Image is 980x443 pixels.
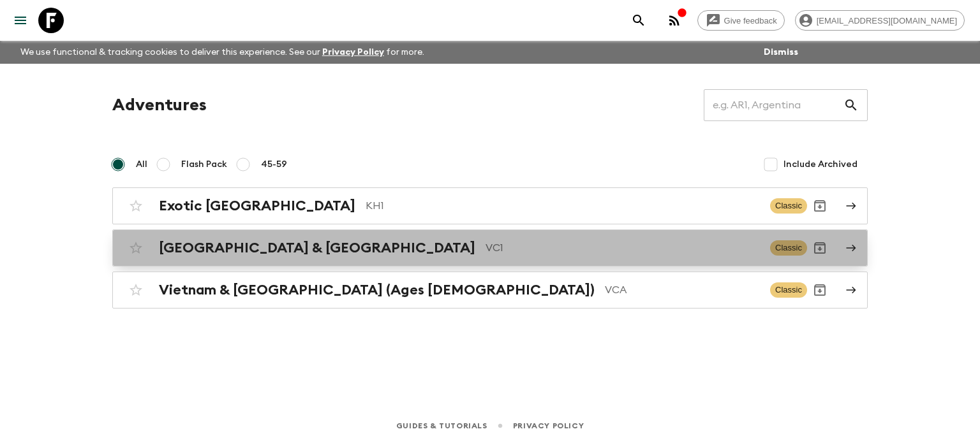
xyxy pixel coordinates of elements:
button: Archive [807,277,833,303]
p: VCA [605,282,760,298]
span: Give feedback [717,16,784,25]
a: Vietnam & [GEOGRAPHIC_DATA] (Ages [DEMOGRAPHIC_DATA])VCAClassicArchive [112,272,868,309]
span: Classic [770,240,807,256]
button: Dismiss [761,43,801,61]
button: Archive [807,193,833,219]
h1: Adventures [112,92,207,118]
button: search adventures [626,8,651,33]
h2: Exotic [GEOGRAPHIC_DATA] [159,198,355,214]
span: [EMAIL_ADDRESS][DOMAIN_NAME] [810,16,964,25]
h2: [GEOGRAPHIC_DATA] & [GEOGRAPHIC_DATA] [159,240,475,256]
a: Privacy Policy [513,419,584,433]
h2: Vietnam & [GEOGRAPHIC_DATA] (Ages [DEMOGRAPHIC_DATA]) [159,282,595,298]
span: All [136,158,147,171]
a: Give feedback [697,10,785,31]
a: Guides & Tutorials [396,419,487,433]
div: [EMAIL_ADDRESS][DOMAIN_NAME] [795,10,965,31]
button: menu [8,8,33,33]
a: [GEOGRAPHIC_DATA] & [GEOGRAPHIC_DATA]VC1ClassicArchive [112,229,868,266]
input: e.g. AR1, Argentina [704,87,843,123]
span: Include Archived [783,158,857,171]
a: Privacy Policy [322,48,384,57]
span: Classic [770,198,807,214]
p: VC1 [486,240,760,256]
button: Archive [807,235,833,261]
p: KH1 [366,198,760,214]
a: Exotic [GEOGRAPHIC_DATA]KH1ClassicArchive [112,187,868,224]
p: We use functional & tracking cookies to deliver this experience. See our for more. [15,41,429,64]
span: 45-59 [261,158,287,171]
span: Classic [770,282,807,298]
span: Flash Pack [181,158,227,171]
